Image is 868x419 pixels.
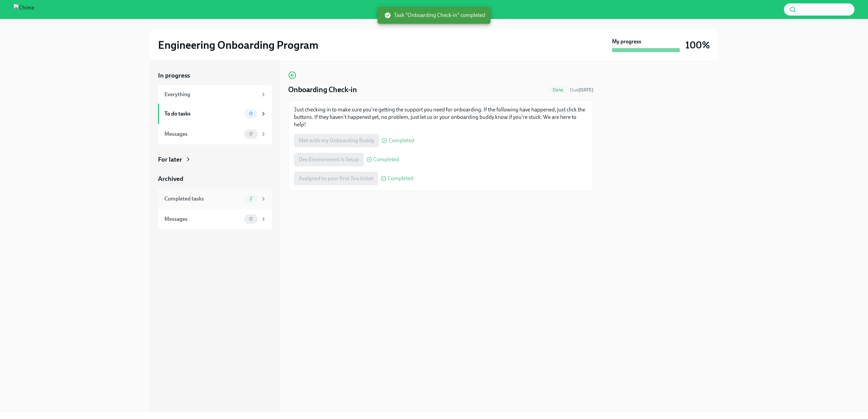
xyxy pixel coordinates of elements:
h3: 100% [685,39,710,51]
span: 2 [245,196,256,201]
h4: Onboarding Check-in [288,85,357,95]
span: 0 [245,111,257,116]
a: Messages0 [158,209,272,229]
span: Task "Onboarding Check-in" completed [384,12,485,19]
div: Everything [164,91,258,98]
div: For later [158,155,182,164]
strong: My progress [612,38,641,45]
a: Completed tasks2 [158,189,272,209]
a: For later [158,155,272,164]
h2: Engineering Onboarding Program [158,38,318,52]
a: To do tasks0 [158,104,272,124]
p: Just checking in to make sure you're getting the support you need for onboarding. If the followin... [294,106,588,128]
a: In progress [158,71,272,80]
span: 0 [245,216,257,222]
a: Everything [158,85,272,104]
span: Completed [373,157,399,162]
span: Done [549,87,567,92]
span: Due [570,87,593,93]
span: 0 [245,131,257,137]
span: Completed [388,176,413,181]
span: September 11th, 2025 11:00 [570,87,593,93]
div: To do tasks [164,110,241,118]
a: Archived [158,174,272,183]
strong: [DATE] [578,87,593,93]
a: Messages0 [158,124,272,144]
div: Messages [164,215,241,223]
div: Completed tasks [164,195,241,203]
img: Chime [14,4,34,15]
div: Messages [164,130,241,138]
span: Completed [389,138,414,143]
